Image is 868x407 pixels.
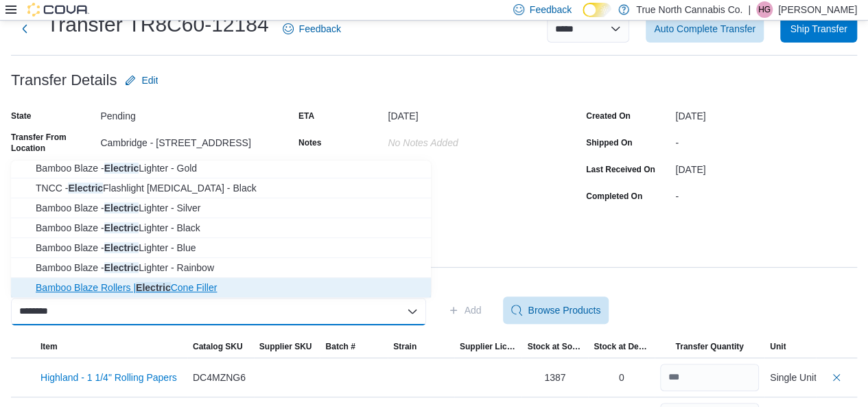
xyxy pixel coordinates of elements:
[35,336,187,358] button: Item
[11,119,431,298] div: Choose from the following options
[646,15,764,43] button: Auto Complete Transfer
[393,341,417,352] span: Strain
[11,15,38,43] button: Next
[748,1,751,18] p: |
[655,336,764,358] button: Transfer Quantity
[11,198,431,218] button: Bamboo Blaze - Electric Lighter - Silver
[594,371,649,384] div: 0
[100,105,282,121] div: Pending
[388,336,454,358] button: Strain
[407,306,418,317] button: Close list of options
[11,132,95,154] label: Transfer From Location
[636,1,742,18] p: True North Cannabis Co.
[675,132,857,148] div: -
[465,303,482,317] span: Add
[770,371,817,384] div: Single Unit
[11,159,431,178] button: Bamboo Blaze - Electric Lighter - Gold
[40,341,58,352] span: Item
[40,372,177,383] button: Highland - 1 1/4" Rolling Papers
[259,341,312,352] span: Supplier SKU
[27,3,89,16] img: Cova
[298,111,314,121] label: ETA
[277,15,347,43] a: Feedback
[193,341,243,352] span: Catalog SKU
[11,178,431,198] button: TNCC - Electric Flashlight Grinder - Black
[583,3,611,17] input: Dark Mode
[770,341,786,352] span: Unit
[530,3,572,16] span: Feedback
[503,296,609,324] button: Browse Products
[675,185,857,202] div: -
[790,22,847,36] span: Ship Transfer
[527,371,583,384] div: 1387
[527,341,583,352] span: Stock at Source
[298,137,321,148] label: Notes
[388,105,570,121] div: [DATE]
[193,371,248,384] div: DC4MZNG6
[528,303,600,317] span: Browse Products
[675,159,857,175] div: [DATE]
[187,336,254,358] button: Catalog SKU
[11,278,431,298] button: Bamboo Blaze Rollers | Electric Cone Filler
[586,111,631,121] label: Created On
[778,1,857,18] p: [PERSON_NAME]
[586,191,642,202] label: Completed On
[654,22,755,36] span: Auto Complete Transfer
[11,72,117,89] h3: Transfer Details
[11,218,431,238] button: Bamboo Blaze - Electric Lighter - Black
[325,341,355,352] span: Batch #
[11,111,31,121] label: State
[675,341,743,352] span: Transfer Quantity
[11,238,431,258] button: Bamboo Blaze - Electric Lighter - Blue
[443,296,487,324] button: Add
[11,258,431,278] button: Bamboo Blaze - Electric Lighter - Rainbow
[756,1,773,18] div: Hannah Gabriel
[254,336,320,358] button: Supplier SKU
[47,11,269,38] h1: Transfer TR8C60-12184
[388,132,570,148] div: No Notes added
[100,132,282,148] div: Cambridge - [STREET_ADDRESS]
[586,137,632,148] label: Shipped On
[521,336,588,358] button: Stock at Source
[675,105,857,121] div: [DATE]
[299,22,341,36] span: Feedback
[119,67,163,94] button: Edit
[828,369,845,386] button: Delete count
[460,341,517,352] span: Supplier License
[758,1,771,18] span: HG
[780,15,857,43] button: Ship Transfer
[764,336,816,358] button: Unit
[594,341,649,352] span: Stock at Destination
[141,73,158,87] span: Edit
[588,336,655,358] button: Stock at Destination
[586,164,655,175] label: Last Received On
[583,17,583,18] span: Dark Mode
